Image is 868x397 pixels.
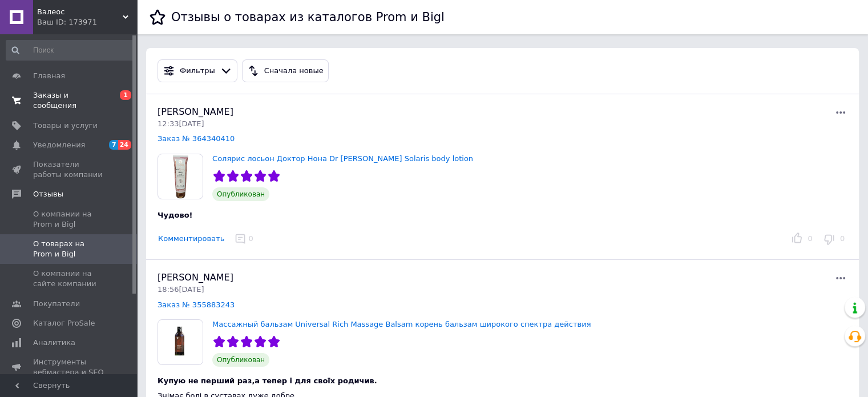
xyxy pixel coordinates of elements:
span: Валеос [37,7,123,17]
span: Опубликован [212,187,269,201]
span: О компании на Prom и Bigl [33,209,106,230]
span: Купую не перший раз,а тепер і для своїх родичив. [158,376,377,385]
span: [PERSON_NAME] [158,272,233,283]
button: Сначала новые [242,59,329,82]
a: Заказ № 364340410 [158,134,235,143]
span: Инструменты вебмастера и SEO [33,357,106,378]
span: Чудово! [158,211,193,219]
div: Ваш ID: 173971 [37,17,137,27]
span: Главная [33,71,65,81]
input: Поиск [6,40,135,61]
span: [PERSON_NAME] [158,106,233,117]
a: Массажный бальзам Universal Rich Massage Balsam корень бальзам широкого спектра действия [212,320,591,328]
h1: Отзывы о товарах из каталогов Prom и Bigl [171,10,445,24]
span: 24 [118,140,131,150]
div: Фильтры [177,65,217,77]
img: Массажный бальзам Universal Rich Massage Balsam корень бальзам широкого спектра действия [158,320,203,364]
span: Опубликован [212,353,269,367]
span: Заказы и сообщения [33,90,106,111]
img: Солярис лосьон Доктор Нона Dr Nona Solaris body lotion [158,154,203,199]
span: 1 [120,90,131,100]
span: Показатели работы компании [33,159,106,180]
span: О компании на сайте компании [33,268,106,289]
span: Аналитика [33,338,75,348]
span: Покупатели [33,299,80,309]
span: О товарах на Prom и Bigl [33,239,106,259]
button: Комментировать [158,233,225,245]
span: Каталог ProSale [33,318,95,328]
span: 7 [109,140,118,150]
div: Сначала новые [262,65,326,77]
button: Фильтры [158,59,237,82]
span: Отзывы [33,189,63,199]
span: 12:33[DATE] [158,119,204,128]
a: Заказ № 355883243 [158,300,235,309]
span: Товары и услуги [33,121,98,131]
a: Солярис лосьон Доктор Нона Dr [PERSON_NAME] Solaris body lotion [212,154,473,163]
span: 18:56[DATE] [158,285,204,294]
span: Уведомления [33,140,85,150]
